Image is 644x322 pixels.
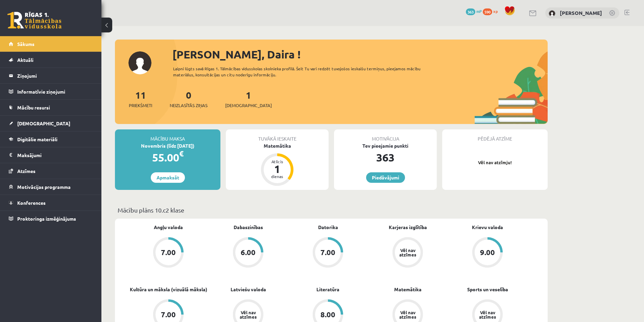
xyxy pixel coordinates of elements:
[267,174,287,178] div: dienas
[398,248,417,257] div: Vēl nav atzīmes
[161,311,176,318] div: 7.00
[478,310,497,319] div: Vēl nav atzīmes
[173,66,433,78] div: Laipni lūgts savā Rīgas 1. Tālmācības vidusskolas skolnieka profilā. Šeit Tu vari redzēt tuvojošo...
[466,8,475,15] span: 363
[234,224,263,231] a: Dabaszinības
[128,237,208,269] a: 7.00
[9,84,93,99] a: Informatīvie ziņojumi
[318,224,338,231] a: Datorika
[493,8,498,14] span: xp
[154,224,183,231] a: Angļu valoda
[170,89,208,109] a: 0Neizlasītās ziņas
[320,311,335,318] div: 8.00
[472,224,503,231] a: Krievu valoda
[130,286,207,293] a: Kultūra un māksla (vizuālā māksla)
[161,249,176,256] div: 7.00
[170,102,208,109] span: Neizlasītās ziņas
[225,89,272,109] a: 1[DEMOGRAPHIC_DATA]
[9,100,93,115] a: Mācību resursi
[17,41,34,47] span: Sākums
[226,142,329,149] div: Matemātika
[442,129,548,142] div: Pēdējā atzīme
[17,216,76,222] span: Proktoringa izmēģinājums
[288,237,368,269] a: 7.00
[118,205,545,215] p: Mācību plāns 10.c2 klase
[225,102,272,109] span: [DEMOGRAPHIC_DATA]
[151,172,185,183] a: Apmaksāt
[549,10,555,17] img: Daira Medne
[172,46,548,63] div: [PERSON_NAME], Daira !
[9,195,93,210] a: Konferences
[17,168,35,174] span: Atzīmes
[267,164,287,174] div: 1
[226,142,329,187] a: Matemātika Atlicis 1 dienas
[115,142,220,149] div: Novembris (līdz [DATE])
[17,84,93,99] legend: Informatīvie ziņojumi
[241,249,256,256] div: 6.00
[226,129,329,142] div: Tuvākā ieskaite
[17,57,33,63] span: Aktuāli
[467,286,508,293] a: Sports un veselība
[448,237,527,269] a: 9.00
[208,237,288,269] a: 6.00
[9,36,93,52] a: Sākums
[9,52,93,68] a: Aktuāli
[115,149,220,166] div: 55.00
[239,310,258,319] div: Vēl nav atzīmes
[366,172,405,183] a: Piedāvājumi
[17,104,50,110] span: Mācību resursi
[129,102,152,109] span: Priekšmeti
[9,131,93,147] a: Digitālie materiāli
[368,237,448,269] a: Vēl nav atzīmes
[446,159,544,166] p: Vēl nav atzīmju!
[9,147,93,163] a: Maksājumi
[9,179,93,195] a: Motivācijas programma
[560,9,602,16] a: [PERSON_NAME]
[17,184,71,190] span: Motivācijas programma
[320,249,335,256] div: 7.00
[9,211,93,226] a: Proktoringa izmēģinājums
[231,286,266,293] a: Latviešu valoda
[179,149,184,158] span: €
[334,142,437,149] div: Tev pieejamie punkti
[267,159,287,164] div: Atlicis
[466,8,482,14] a: 363 mP
[334,149,437,166] div: 363
[17,68,93,83] legend: Ziņojumi
[483,8,492,15] span: 590
[9,116,93,131] a: [DEMOGRAPHIC_DATA]
[17,136,57,142] span: Digitālie materiāli
[483,8,501,14] a: 590 xp
[476,8,482,14] span: mP
[115,129,220,142] div: Mācību maksa
[17,120,70,126] span: [DEMOGRAPHIC_DATA]
[394,286,422,293] a: Matemātika
[129,89,152,109] a: 11Priekšmeti
[398,310,417,319] div: Vēl nav atzīmes
[9,163,93,179] a: Atzīmes
[334,129,437,142] div: Motivācija
[480,249,495,256] div: 9.00
[9,68,93,83] a: Ziņojumi
[389,224,427,231] a: Karjeras izglītība
[316,286,339,293] a: Literatūra
[7,12,62,29] a: Rīgas 1. Tālmācības vidusskola
[17,147,93,163] legend: Maksājumi
[17,200,46,206] span: Konferences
